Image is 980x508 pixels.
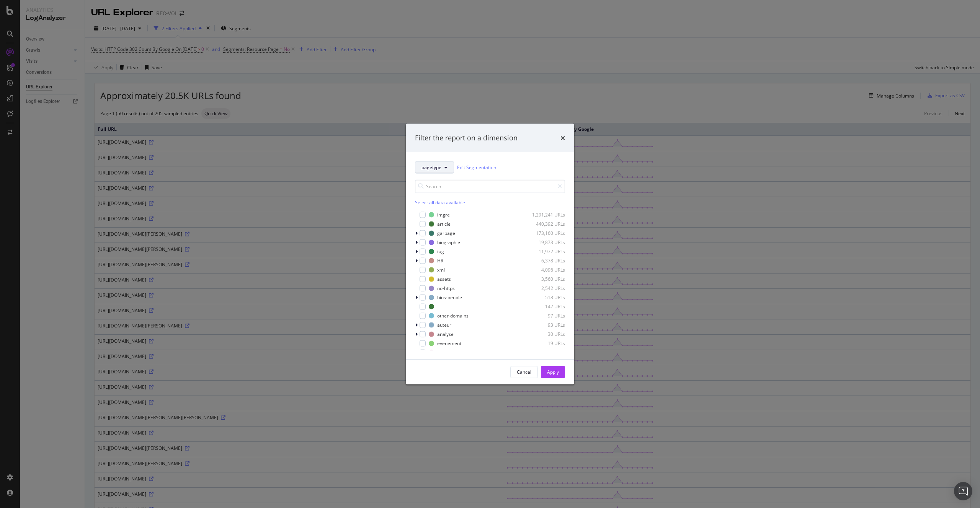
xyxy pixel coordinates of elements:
div: Filter the report on a dimension [415,133,518,143]
div: 4,096 URLs [528,267,565,273]
div: 440,392 URLs [528,221,565,227]
div: other-domains [437,313,469,319]
a: Edit Segmentation [457,163,496,171]
div: Select all data available [415,199,565,205]
div: modal [406,124,574,384]
div: auteur [437,322,451,328]
span: pagetype [421,164,441,171]
div: 2 URLs [528,349,565,356]
input: Search [415,179,565,193]
div: 3,560 URLs [528,276,565,282]
button: pagetype [415,161,454,173]
button: Cancel [510,366,538,378]
div: 518 URLs [528,294,565,301]
div: biographie [437,239,460,246]
div: 147 URLs [528,303,565,310]
div: 30 URLs [528,331,565,337]
div: HR [437,257,443,264]
div: 19 URLs [528,340,565,347]
div: 11,972 URLs [528,248,565,255]
div: no-https [437,285,455,291]
div: 173,160 URLs [528,230,565,236]
div: evenement [437,340,461,347]
div: times [560,133,565,143]
div: 97 URLs [528,313,565,319]
div: pages [437,349,450,356]
div: assets [437,276,451,282]
div: tag [437,248,444,255]
div: article [437,221,451,227]
div: xml [437,267,445,273]
button: Apply [541,366,565,378]
div: Apply [547,369,559,375]
div: 19,873 URLs [528,239,565,246]
div: Cancel [517,369,531,375]
div: bios-people [437,294,462,301]
div: 2,542 URLs [528,285,565,291]
div: 93 URLs [528,322,565,328]
div: 6,378 URLs [528,257,565,264]
div: Open Intercom Messenger [954,482,972,500]
div: analyse [437,331,454,337]
div: 1,291,241 URLs [528,212,565,218]
div: imgre [437,212,450,218]
div: garbage [437,230,455,236]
